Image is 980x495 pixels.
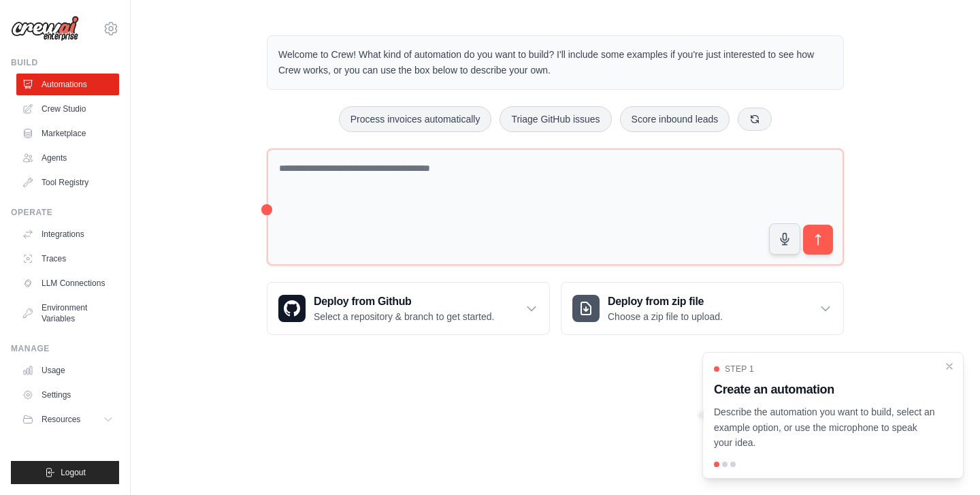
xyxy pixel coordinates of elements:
span: Step 1 [725,364,754,374]
p: Select a repository & branch to get started. [314,310,494,323]
h3: Deploy from zip file [608,293,723,310]
a: Environment Variables [16,297,119,330]
p: Welcome to Crew! What kind of automation do you want to build? I'll include some examples if you'... [278,47,832,78]
a: Usage [16,360,119,381]
button: Score inbound leads [620,106,730,132]
span: Resources [42,414,80,425]
a: Settings [16,384,119,406]
p: Choose a zip file to upload. [608,310,723,323]
div: Manage [11,343,119,354]
button: Process invoices automatically [339,106,492,132]
div: Operate [11,207,119,218]
a: Agents [16,147,119,169]
p: Describe the automation you want to build, select an example option, or use the microphone to spe... [714,404,936,451]
h3: Create an automation [714,380,936,399]
a: LLM Connections [16,272,119,294]
button: Resources [16,409,119,430]
a: Traces [16,248,119,270]
button: Triage GitHub issues [500,106,611,132]
a: Integrations [16,223,119,245]
button: Close walkthrough [944,361,955,372]
a: Crew Studio [16,98,119,120]
img: Logo [11,16,79,42]
span: Logout [61,467,86,478]
button: Logout [11,461,119,484]
a: Marketplace [16,123,119,144]
a: Tool Registry [16,172,119,193]
iframe: Chat Widget [912,430,980,495]
h3: Deploy from Github [314,293,494,310]
div: Build [11,57,119,68]
a: Automations [16,74,119,95]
